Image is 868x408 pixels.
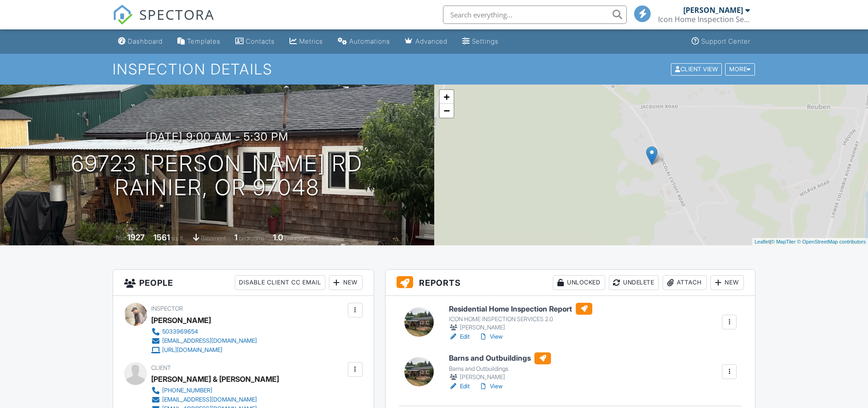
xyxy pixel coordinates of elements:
div: 1561 [153,232,170,242]
a: [PHONE_NUMBER] [151,386,272,395]
div: Metrics [299,37,323,45]
input: Search everything... [443,6,627,24]
div: Advanced [415,37,448,45]
span: SPECTORA [139,5,215,24]
div: More [725,63,755,75]
a: Dashboard [114,33,166,50]
div: New [710,275,744,290]
div: [EMAIL_ADDRESS][DOMAIN_NAME] [162,396,257,403]
a: Client View [670,65,724,72]
div: Dashboard [128,37,163,45]
div: Barns and Outbuildings [449,365,551,373]
a: © MapTiler [771,239,796,244]
div: Settings [472,37,499,45]
a: © OpenStreetMap contributors [797,239,866,244]
h1: 69723 [PERSON_NAME] Rd Rainier, OR 97048 [71,152,363,200]
div: [PERSON_NAME] [151,313,211,327]
div: Undelete [609,275,659,290]
a: Metrics [286,33,327,50]
div: [URL][DOMAIN_NAME] [162,346,222,354]
div: Contacts [246,37,275,45]
span: sq. ft. [171,235,184,242]
span: Inspector [151,305,183,312]
a: View [479,332,503,341]
a: [EMAIL_ADDRESS][DOMAIN_NAME] [151,395,272,404]
h3: [DATE] 9:00 am - 5:30 pm [146,130,289,143]
a: Leaflet [755,239,770,244]
div: Unlocked [553,275,605,290]
div: Automations [349,37,390,45]
h6: Residential Home Inspection Report [449,303,592,315]
div: Attach [663,275,707,290]
span: Built [116,235,126,242]
div: ICON HOME INSPECTION SERVICES 2.0 [449,316,592,323]
img: The Best Home Inspection Software - Spectora [113,5,133,25]
div: 1927 [127,232,145,242]
div: New [329,275,363,290]
h1: Inspection Details [113,61,756,77]
a: Support Center [688,33,754,50]
div: [PERSON_NAME] [449,373,551,382]
div: [PERSON_NAME] & [PERSON_NAME] [151,372,279,386]
div: [PHONE_NUMBER] [162,387,212,394]
a: Zoom in [440,90,454,104]
a: Residential Home Inspection Report ICON HOME INSPECTION SERVICES 2.0 [PERSON_NAME] [449,303,592,332]
div: [PERSON_NAME] [683,6,743,15]
div: Disable Client CC Email [235,275,325,290]
a: Contacts [232,33,278,50]
a: Edit [449,382,470,391]
div: Templates [187,37,221,45]
div: [PERSON_NAME] [449,323,592,332]
a: Barns and Outbuildings Barns and Outbuildings [PERSON_NAME] [449,352,551,382]
a: Automations (Basic) [334,33,394,50]
a: SPECTORA [113,12,215,32]
div: 1.0 [273,232,283,242]
h6: Barns and Outbuildings [449,352,551,364]
div: Client View [671,63,722,75]
h3: People [113,270,374,296]
a: View [479,382,503,391]
span: bathrooms [284,235,311,242]
a: Settings [459,33,502,50]
span: basement [201,235,226,242]
h3: Reports [386,270,755,296]
div: 1 [234,232,238,242]
div: Support Center [701,37,750,45]
a: Templates [174,33,224,50]
a: Edit [449,332,470,341]
a: 5033969654 [151,327,257,336]
div: Icon Home Inspection Services [658,15,750,24]
a: Zoom out [440,104,454,118]
a: [URL][DOMAIN_NAME] [151,346,257,355]
div: [EMAIL_ADDRESS][DOMAIN_NAME] [162,337,257,345]
div: 5033969654 [162,328,198,335]
div: | [752,238,868,246]
span: bedrooms [239,235,264,242]
a: Advanced [401,33,451,50]
a: [EMAIL_ADDRESS][DOMAIN_NAME] [151,336,257,346]
span: Client [151,364,171,371]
